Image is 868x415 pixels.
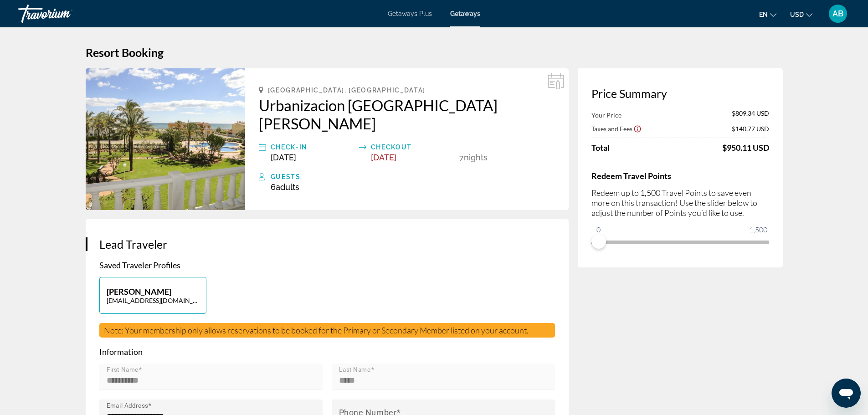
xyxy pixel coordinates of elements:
[759,8,776,21] button: Change language
[633,124,642,133] button: Show Taxes and Fees disclaimer
[591,87,769,100] h3: Price Summary
[271,153,296,162] span: [DATE]
[826,4,850,23] button: User Menu
[459,153,464,162] span: 7
[18,2,109,26] a: Travorium
[591,188,769,218] p: Redeem up to 1,500 Travel Points to save even more on this transaction! Use the slider below to a...
[271,182,299,192] span: 6
[591,111,621,119] span: Your Price
[748,224,769,235] span: 1,500
[104,325,529,335] span: Note: Your membership only allows reservations to be booked for the Primary or Secondary Member l...
[268,87,426,94] span: [GEOGRAPHIC_DATA], [GEOGRAPHIC_DATA]
[732,109,769,119] span: $809.34 USD
[99,277,206,314] button: [PERSON_NAME][EMAIL_ADDRESS][DOMAIN_NAME]
[790,8,812,21] button: Change currency
[107,297,199,304] p: [EMAIL_ADDRESS][DOMAIN_NAME]
[371,153,396,162] span: [DATE]
[276,182,299,192] span: Adults
[271,171,555,182] div: Guests
[107,287,199,297] p: [PERSON_NAME]
[107,366,139,374] mat-label: First Name
[722,143,769,153] div: $950.11 USD
[591,241,769,242] ngx-slider: ngx-slider
[591,125,632,133] span: Taxes and Fees
[99,237,555,251] h3: Lead Traveler
[450,10,480,17] a: Getaways
[86,46,783,59] h1: Resort Booking
[99,260,555,270] p: Saved Traveler Profiles
[388,10,432,17] a: Getaways Plus
[759,11,768,18] span: en
[271,142,354,153] div: Check-In
[595,224,602,235] span: 0
[107,402,148,410] mat-label: Email Address
[99,347,555,357] p: Information
[591,171,769,181] h4: Redeem Travel Points
[732,125,769,133] span: $140.77 USD
[464,153,488,162] span: Nights
[371,142,455,153] div: Checkout
[832,9,843,18] span: AB
[339,366,371,374] mat-label: Last Name
[259,96,555,133] a: Urbanizacion [GEOGRAPHIC_DATA][PERSON_NAME]
[591,124,642,133] button: Show Taxes and Fees breakdown
[790,11,804,18] span: USD
[86,68,245,210] img: Urbanizacion San Fernando
[591,143,610,153] span: Total
[591,234,606,249] span: ngx-slider
[832,379,861,408] iframe: Poga, lai palaistu ziņojumapmaiņas logu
